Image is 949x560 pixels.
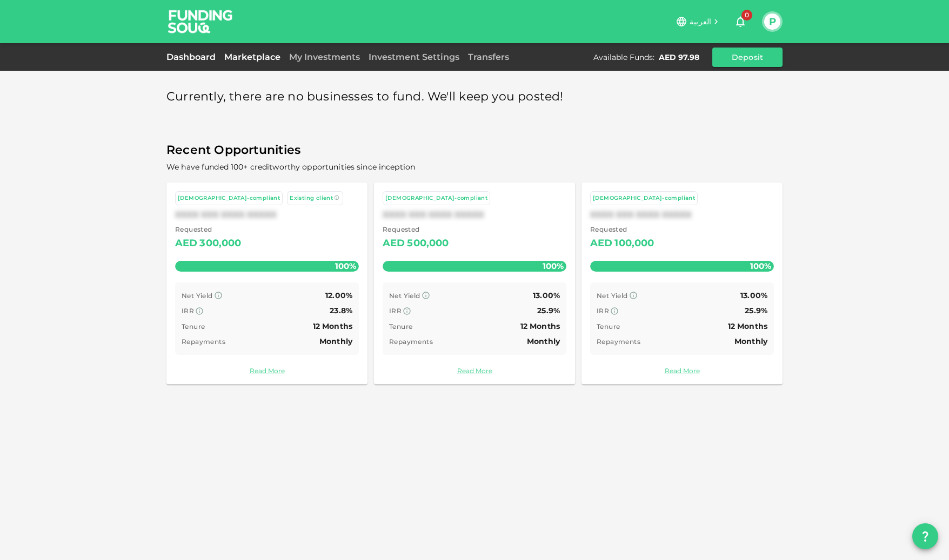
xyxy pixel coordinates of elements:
span: IRR [597,307,609,315]
a: Read More [383,366,566,376]
span: 12.00% [325,291,352,300]
span: Monthly [319,336,352,346]
span: Requested [175,224,242,235]
span: Tenure [182,322,205,330]
span: Requested [590,224,654,235]
div: 500,000 [407,235,449,252]
span: Currently, there are no businesses to fund. We'll keep you posted! [166,86,564,107]
span: Repayments [182,338,225,346]
span: Net Yield [182,292,213,300]
span: 12 Months [313,321,352,331]
span: 100% [332,258,359,274]
span: 25.9% [537,306,560,315]
a: Investment Settings [364,52,464,62]
div: XXXX XXX XXXX XXXXX [175,210,359,220]
span: Net Yield [597,292,628,300]
span: Tenure [597,322,620,330]
a: My Investments [285,52,364,62]
span: 100% [747,258,774,274]
div: AED [590,235,612,252]
button: Deposit [712,48,783,67]
a: Dashboard [166,52,220,62]
span: Repayments [389,338,433,346]
span: 13.00% [740,291,767,300]
div: 100,000 [614,235,654,252]
a: [DEMOGRAPHIC_DATA]-compliantXXXX XXX XXXX XXXXX Requested AED500,000100% Net Yield 13.00% IRR 25.... [374,183,575,384]
span: Net Yield [389,292,420,300]
span: 0 [741,10,752,21]
span: IRR [389,307,402,315]
div: AED 97.98 [659,52,699,63]
div: Available Funds : [593,52,654,63]
div: [DEMOGRAPHIC_DATA]-compliant [593,194,695,203]
div: AED [175,235,197,252]
span: 12 Months [728,321,767,331]
span: Recent Opportunities [166,140,783,161]
a: Read More [175,366,359,376]
div: XXXX XXX XXXX XXXXX [383,210,566,220]
span: IRR [182,307,194,315]
span: 12 Months [520,321,560,331]
div: AED [383,235,405,252]
span: We have funded 100+ creditworthy opportunities since inception [166,162,415,172]
a: Marketplace [220,52,285,62]
span: Monthly [527,336,560,346]
span: Repayments [597,338,640,346]
span: 13.00% [533,291,560,300]
a: [DEMOGRAPHIC_DATA]-compliant Existing clientXXXX XXX XXXX XXXXX Requested AED300,000100% Net Yiel... [166,183,367,384]
div: [DEMOGRAPHIC_DATA]-compliant [385,194,487,203]
span: 23.8% [330,306,352,315]
span: Monthly [734,336,767,346]
a: Transfers [464,52,513,62]
span: Existing client [290,194,333,201]
span: Requested [383,224,449,235]
span: 25.9% [745,306,767,315]
span: 100% [540,258,566,274]
a: [DEMOGRAPHIC_DATA]-compliantXXXX XXX XXXX XXXXX Requested AED100,000100% Net Yield 13.00% IRR 25.... [582,183,783,384]
button: question [912,523,938,549]
button: P [764,14,780,30]
div: [DEMOGRAPHIC_DATA]-compliant [178,194,280,203]
a: Read More [590,366,774,376]
span: Tenure [389,322,412,330]
div: XXXX XXX XXXX XXXXX [590,210,774,220]
button: 0 [730,11,751,32]
div: 300,000 [199,235,241,252]
span: العربية [690,17,711,26]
